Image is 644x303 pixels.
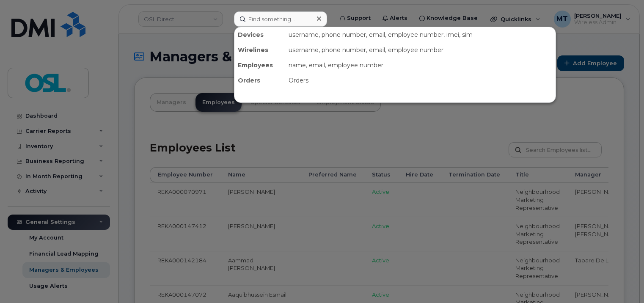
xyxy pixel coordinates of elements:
[234,58,285,73] div: Employees
[234,27,285,42] div: Devices
[234,73,285,88] div: Orders
[234,42,285,58] div: Wirelines
[285,42,556,58] div: username, phone number, email, employee number
[285,27,556,42] div: username, phone number, email, employee number, imei, sim
[285,73,556,88] div: Orders
[285,58,556,73] div: name, email, employee number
